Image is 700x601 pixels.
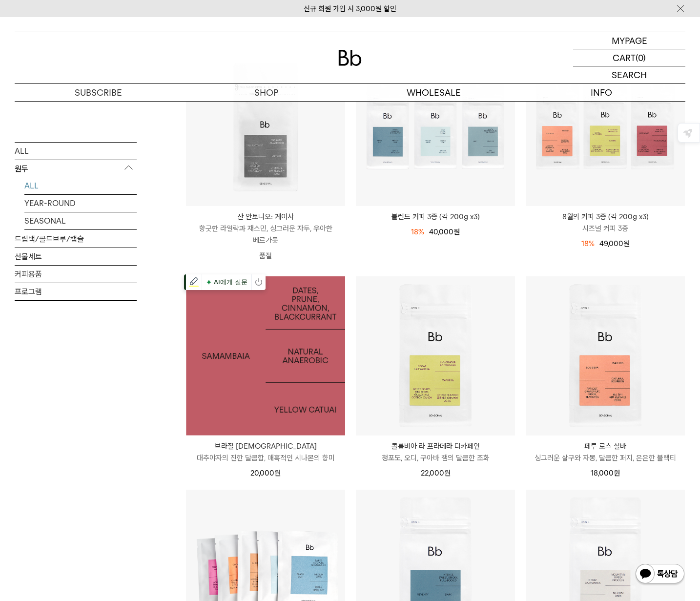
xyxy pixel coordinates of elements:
[526,211,685,234] a: 8월의 커피 3종 (각 200g x3) 시즈널 커피 3종
[15,160,137,177] p: 원두
[356,47,515,206] img: 블렌드 커피 3종 (각 200g x3)
[518,84,686,101] p: INFO
[453,228,460,236] span: 원
[356,440,515,452] p: 콜롬비아 라 프라데라 디카페인
[573,32,685,49] a: MYPAGE
[338,50,362,66] img: 로고
[429,228,460,236] span: 40,000
[356,440,515,464] a: 콜롬비아 라 프라데라 디카페인 청포도, 오디, 구아바 잼의 달콤한 조화
[526,452,685,464] p: 싱그러운 살구와 자몽, 달콤한 퍼지, 은은한 블랙티
[526,440,685,464] a: 페루 로스 실바 싱그러운 살구와 자몽, 달콤한 퍼지, 은은한 블랙티
[15,248,137,265] a: 선물세트
[613,49,636,66] p: CART
[356,211,515,223] a: 블렌드 커피 3종 (각 200g x3)
[411,226,424,238] div: 18%
[186,211,345,246] a: 산 안토니오: 게이샤 향긋한 라일락과 재스민, 싱그러운 자두, 우아한 베르가못
[636,49,646,66] p: (0)
[15,142,137,159] a: ALL
[186,211,345,223] p: 산 안토니오: 게이샤
[183,84,350,101] a: SHOP
[356,452,515,464] p: 청포도, 오디, 구아바 잼의 달콤한 조화
[24,212,137,229] a: SEASONAL
[15,230,137,247] a: 드립백/콜드브루/캡슐
[573,49,685,66] a: CART (0)
[24,177,137,194] a: ALL
[186,223,345,246] p: 향긋한 라일락과 재스민, 싱그러운 자두, 우아한 베르가못
[15,265,137,282] a: 커피용품
[274,469,281,477] span: 원
[612,32,647,49] p: MYPAGE
[635,563,685,586] img: 카카오톡 채널 1:1 채팅 버튼
[599,239,630,248] span: 49,000
[526,47,685,206] img: 8월의 커피 3종 (각 200g x3)
[250,469,281,477] span: 20,000
[526,223,685,234] p: 시즈널 커피 3종
[356,276,515,435] img: 콜롬비아 라 프라데라 디카페인
[186,440,345,452] p: 브라질 [DEMOGRAPHIC_DATA]
[186,246,345,266] p: 품절
[186,440,345,464] a: 브라질 [DEMOGRAPHIC_DATA] 대추야자의 진한 달콤함, 매혹적인 시나몬의 향미
[526,440,685,452] p: 페루 로스 실바
[526,276,685,435] img: 페루 로스 실바
[350,84,518,101] p: WHOLESALE
[186,276,345,435] img: 1000000483_add2_035.jpg
[614,469,620,477] span: 원
[444,469,451,477] span: 원
[421,469,451,477] span: 22,000
[186,452,345,464] p: 대추야자의 진한 달콤함, 매혹적인 시나몬의 향미
[15,283,137,300] a: 프로그램
[186,47,345,206] img: 산 안토니오: 게이샤
[204,276,249,289] span: AI에게 질문
[591,469,620,477] span: 18,000
[15,84,183,101] a: SUBSCRIBE
[581,238,595,249] div: 18%
[623,239,630,248] span: 원
[24,194,137,211] a: YEAR-ROUND
[526,211,685,223] p: 8월의 커피 3종 (각 200g x3)
[304,4,396,13] a: 신규 회원 가입 시 3,000원 할인
[186,276,345,435] a: 브라질 사맘바이아
[612,66,647,83] p: SEARCH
